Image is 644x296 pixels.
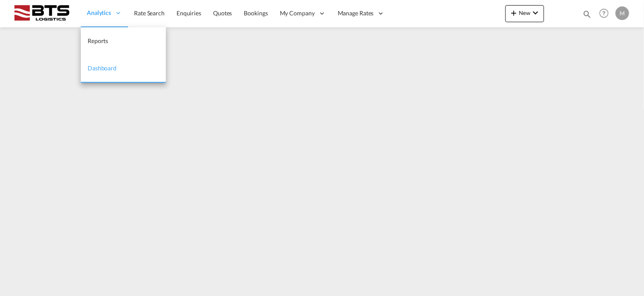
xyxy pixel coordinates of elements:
button: icon-plus 400-fgNewicon-chevron-down [505,5,544,22]
span: Quotes [213,9,232,17]
img: cdcc71d0be7811ed9adfbf939d2aa0e8.png [13,4,70,23]
span: Enquiries [177,9,201,17]
md-icon: icon-chevron-down [530,8,541,18]
md-icon: icon-magnify [582,9,592,19]
span: Rate Search [134,9,165,17]
a: Reports [81,27,166,55]
span: Bookings [244,9,268,17]
span: New [509,9,541,16]
span: My Company [280,9,315,17]
span: Analytics [87,9,111,17]
span: Dashboard [88,64,117,72]
span: Help [597,6,611,20]
span: Manage Rates [338,9,374,17]
md-icon: icon-plus 400-fg [509,8,519,18]
a: Dashboard [81,55,166,83]
div: icon-magnify [582,9,592,22]
div: M [616,6,629,20]
span: Reports [88,37,108,44]
div: Help [597,6,616,21]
